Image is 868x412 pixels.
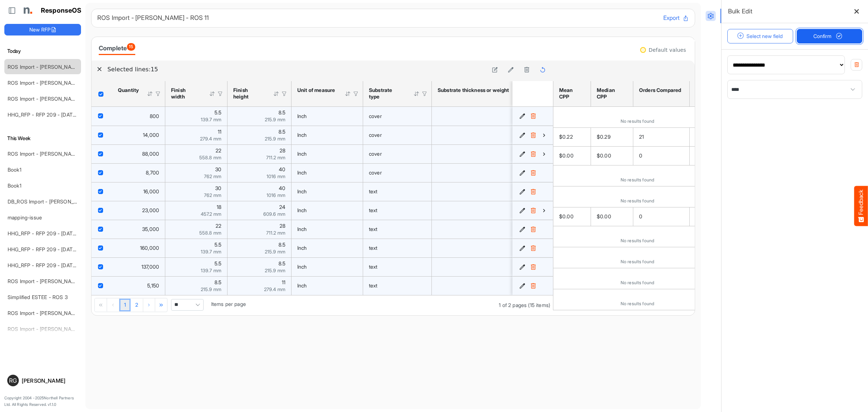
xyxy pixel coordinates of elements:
[278,241,285,248] span: 8.5
[297,264,307,270] span: Inch
[227,220,292,239] td: 28 is template cell Column Header httpsnorthellcomontologiesmapping-rulesmeasurementhasfinishsize...
[633,289,690,310] td: is template cell Column Header orders-compared
[690,186,838,207] td: is template cell Column Header first-min-cpp
[797,29,863,43] button: Confirm
[214,260,221,266] span: 5.5
[92,257,112,276] td: checkbox
[264,286,285,292] span: 279.4 mm
[292,107,363,126] td: Inch is template cell Column Header httpsnorthellcomontologiesmapping-rulesmeasurementhasunitofme...
[297,282,307,289] span: Inch
[8,230,127,236] a: HHG_RFP - RFP 209 - [DATE] - ROS TEST 3 (LITE)
[639,152,642,159] span: 0
[529,131,537,139] button: Delete
[363,239,432,257] td: text is template cell Column Header httpsnorthellcomontologiesmapping-rulesmaterialhassubstratema...
[529,150,537,157] button: Delete
[107,65,484,74] h6: Selected lines: 15
[146,169,159,176] span: 8,700
[265,268,285,273] span: 215.9 mm
[92,163,112,182] td: checkbox
[512,239,554,257] td: 440468f1-153a-46e3-b822-2b805bc3318d is template cell Column Header
[119,299,131,312] a: Page 1 of 2 Pages
[529,188,537,195] button: Delete
[263,211,285,217] span: 609.6 mm
[512,107,554,126] td: 4342cf45-0ab9-4413-b9d9-361104b9b512 is template cell Column Header
[265,136,285,142] span: 215.9 mm
[214,279,221,285] span: 8.5
[432,126,539,144] td: 80 is template cell Column Header httpsnorthellcomontologiesmapping-rulesmaterialhasmaterialthick...
[591,289,633,310] td: is template cell Column Header median-cpp
[92,81,112,106] th: Header checkbox
[112,126,165,144] td: 14000 is template cell Column Header httpsnorthellcomontologiesmapping-rulesorderhasquantity
[97,15,658,21] h6: ROS Import - [PERSON_NAME] - ROS 11
[201,117,221,122] span: 139.7 mm
[854,186,868,226] button: Feedback
[633,127,690,146] td: 21 is template cell Column Header orders-compared
[143,298,156,311] div: Go to next page
[432,201,539,220] td: 70 is template cell Column Header httpsnorthellcomontologiesmapping-rulesmaterialhasmaterialthick...
[201,211,221,217] span: 457.2 mm
[553,247,591,268] td: is template cell Column Header mean-cpp
[369,87,404,100] div: Substrate type
[297,188,307,194] span: Inch
[292,182,363,201] td: Inch is template cell Column Header httpsnorthellcomontologiesmapping-rulesmeasurementhasunitofme...
[432,163,539,182] td: 100 is template cell Column Header httpsnorthellcomontologiesmapping-rulesmaterialhasmaterialthic...
[553,207,591,226] td: $0.00 is template cell Column Header mean-cpp
[171,87,200,100] div: Finish width
[227,107,292,126] td: 8.5 is template cell Column Header httpsnorthellcomontologiesmapping-rulesmeasurementhasfinishsiz...
[591,186,633,207] td: is template cell Column Header median-cpp
[597,152,611,159] span: $0.00
[95,298,107,311] div: Go to first page
[142,207,159,213] span: 23,000
[292,220,363,239] td: Inch is template cell Column Header httpsnorthellcomontologiesmapping-rulesmeasurementhasunitofme...
[227,144,292,163] td: 28 is template cell Column Header httpsnorthellcomontologiesmapping-rulesmeasurementhasfinishsize...
[8,214,42,220] a: mapping-issue
[813,32,845,40] span: Confirm
[165,239,227,257] td: 5.5 is template cell Column Header httpsnorthellcomontologiesmapping-rulesmeasurementhasfinishsiz...
[92,276,112,295] td: checkbox
[519,169,526,176] button: Edit
[199,230,221,236] span: 558.8 mm
[8,167,21,173] a: Book1
[512,220,554,239] td: 6a1841ce-09af-4f43-afde-5d7431ab6e8b is template cell Column Header
[519,188,526,195] button: Edit
[499,302,527,308] span: 1 of 2 pages
[292,126,363,144] td: Inch is template cell Column Header httpsnorthellcomontologiesmapping-rulesmeasurementhasunitofme...
[727,29,793,43] button: Select new field
[529,282,537,289] button: Delete
[227,276,292,295] td: 11 is template cell Column Header httpsnorthellcomontologiesmapping-rulesmeasurementhasfinishsize...
[227,126,292,144] td: 8.5 is template cell Column Header httpsnorthellcomontologiesmapping-rulesmeasurementhasfinishsiz...
[227,182,292,201] td: 40 is template cell Column Header httpsnorthellcomontologiesmapping-rulesmeasurementhasfinishsize...
[432,257,539,276] td: 60 is template cell Column Header httpsnorthellcomontologiesmapping-rulesmaterialhasmaterialthick...
[217,91,224,97] div: Filter Icon
[591,268,633,289] td: is template cell Column Header median-cpp
[512,257,554,276] td: cb9da186-fd5a-4315-b129-786fdb07f40c is template cell Column Header
[292,163,363,182] td: Inch is template cell Column Header httpsnorthellcomontologiesmapping-rulesmeasurementhasunitofme...
[150,113,159,119] span: 800
[99,43,135,53] div: Complete
[112,257,165,276] td: 137000 is template cell Column Header httpsnorthellcomontologiesmapping-rulesorderhasquantity
[165,126,227,144] td: 11 is template cell Column Header httpsnorthellcomontologiesmapping-rulesmeasurementhasfinishsize...
[512,201,554,220] td: aebd3945-2e7b-409a-b1a4-3e0db8b8418b is template cell Column Header
[529,169,537,176] button: Delete
[267,173,285,179] span: 1016 mm
[363,201,432,220] td: text is template cell Column Header httpsnorthellcomontologiesmapping-rulesmaterialhassubstratema...
[633,268,690,289] td: is template cell Column Header orders-compared
[529,113,537,120] button: Delete
[4,134,81,142] h6: This Week
[143,132,159,138] span: 14,000
[528,302,550,308] span: (15 items)
[363,182,432,201] td: text is template cell Column Header httpsnorthellcomontologiesmapping-rulesmaterialhassubstratema...
[199,155,221,160] span: 558.8 mm
[597,213,611,219] span: $0.00
[292,201,363,220] td: Inch is template cell Column Header httpsnorthellcomontologiesmapping-rulesmeasurementhasunitofme...
[155,91,161,97] div: Filter Icon
[214,109,221,115] span: 5.5
[363,163,432,182] td: cover is template cell Column Header httpsnorthellcomontologiesmapping-rulesmaterialhassubstratem...
[369,113,382,119] span: cover
[227,201,292,220] td: 24 is template cell Column Header httpsnorthellcomontologiesmapping-rulesmeasurementhasfinishsize...
[690,247,838,268] td: is template cell Column Header first-min-cpp
[519,282,526,289] button: Edit
[131,299,143,312] a: Page 2 of 2 Pages
[519,150,526,157] button: Edit
[591,165,633,186] td: is template cell Column Header median-cpp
